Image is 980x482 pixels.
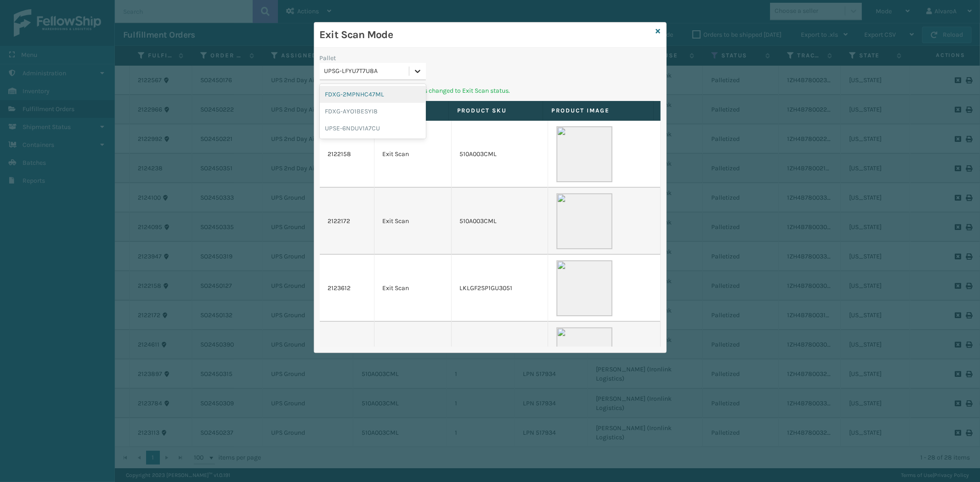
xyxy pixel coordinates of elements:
[320,86,426,103] div: FDXG-2MPNHC47ML
[328,284,351,293] a: 2123612
[374,322,452,389] td: Exit Scan
[320,28,652,42] h3: Exit Scan Mode
[328,217,351,226] a: 2122172
[324,67,410,76] div: UPSG-LFYU7T7U8A
[452,322,548,389] td: 510A003CML
[556,193,612,249] img: 51104088640_40f294f443_o-scaled-700x700.jpg
[452,121,548,188] td: 510A003CML
[452,255,548,322] td: LKLGF2SP1GU3051
[556,260,612,316] img: 51104088640_40f294f443_o-scaled-700x700.jpg
[320,53,336,63] label: Pallet
[556,126,612,182] img: 51104088640_40f294f443_o-scaled-700x700.jpg
[457,106,535,115] label: Product SKU
[320,86,661,95] p: Pallet scanned and Fulfillment Orders changed to Exit Scan status.
[374,188,452,255] td: Exit Scan
[320,120,426,137] div: UPSE-6NDUV1A7CU
[328,150,351,159] a: 2122158
[556,327,612,383] img: 51104088640_40f294f443_o-scaled-700x700.jpg
[374,121,452,188] td: Exit Scan
[452,188,548,255] td: 510A003CML
[374,255,452,322] td: Exit Scan
[320,103,426,120] div: FDXG-AYO1BESYI8
[551,106,645,115] label: Product Image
